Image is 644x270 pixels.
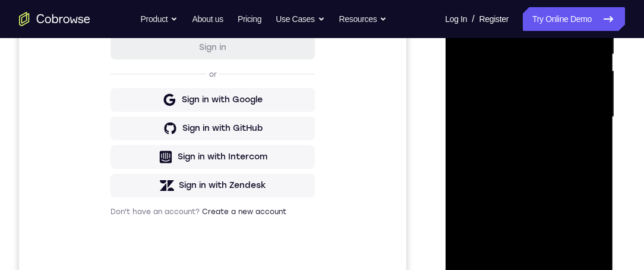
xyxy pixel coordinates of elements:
button: Sign in with Google [91,189,296,212]
button: Sign in with Intercom [91,246,296,269]
span: / [472,12,474,26]
p: or [188,170,200,180]
h1: Sign in to your account [91,81,296,98]
button: Sign in [91,136,296,160]
button: Product [141,7,178,31]
button: Use Cases [276,7,324,31]
a: Try Online Demo [523,7,625,31]
a: Register [479,7,509,31]
div: Sign in with Intercom [159,252,248,263]
div: Sign in with GitHub [163,223,244,235]
a: About us [192,7,223,31]
div: Sign in with Google [163,194,244,206]
button: Resources [339,7,387,31]
a: Log In [445,7,467,31]
input: Enter your email [99,114,289,125]
a: Pricing [238,7,261,31]
a: Go to the home page [19,12,90,26]
button: Sign in with GitHub [91,217,296,241]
